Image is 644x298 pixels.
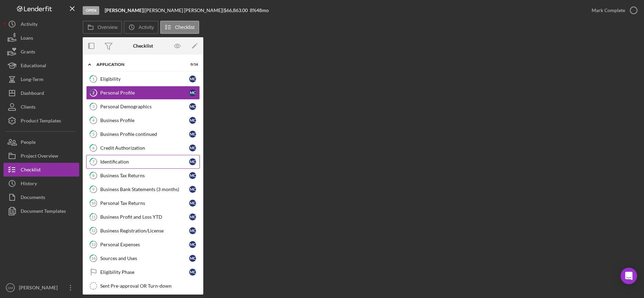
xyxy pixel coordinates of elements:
[3,281,79,295] button: GM[PERSON_NAME]
[3,45,79,59] button: Grants
[86,265,200,279] a: Eligibility PhaseMC
[86,155,200,169] a: 7IdentificationMC
[21,86,44,102] div: Dashboard
[189,269,196,276] div: M C
[189,131,196,138] div: M C
[3,59,79,72] button: Educational
[100,104,189,109] div: Personal Demographics
[100,214,189,220] div: Business Profit and Loss YTD
[100,242,189,247] div: Personal Expenses
[224,8,250,13] div: $66,863.00
[3,190,79,204] button: Documents
[100,187,189,192] div: Business Bank Statements (3 months)
[21,149,58,165] div: Project Overview
[86,127,200,141] a: 5Business Profile continuedMC
[100,90,189,96] div: Personal Profile
[3,114,79,128] button: Product Templates
[92,77,94,81] tspan: 1
[86,113,200,127] a: 4Business ProfileMC
[105,8,145,13] div: |
[100,145,189,151] div: Credit Authorization
[83,21,122,34] button: Overview
[160,21,199,34] button: Checklist
[189,117,196,124] div: M C
[92,146,95,150] tspan: 6
[189,200,196,207] div: M C
[86,224,200,238] a: 12Business Registration/LicenseMC
[105,7,143,13] b: [PERSON_NAME]
[3,163,79,177] button: Checklist
[91,201,96,205] tspan: 10
[21,100,35,116] div: Clients
[256,8,269,13] div: 48 mo
[3,177,79,190] button: History
[100,269,189,275] div: Eligibility Phase
[21,163,41,178] div: Checklist
[124,21,158,34] button: Activity
[21,31,33,47] div: Loans
[100,118,189,123] div: Business Profile
[92,159,95,164] tspan: 7
[21,190,45,206] div: Documents
[175,24,195,30] label: Checklist
[86,182,200,196] a: 9Business Bank Statements (3 months)MC
[21,17,38,33] div: Activity
[100,228,189,234] div: Business Registration/License
[21,114,61,129] div: Product Templates
[21,204,66,220] div: Document Templates
[98,24,117,30] label: Overview
[3,135,79,149] button: People
[86,238,200,251] a: 13Personal ExpensesMC
[100,159,189,165] div: Identification
[189,213,196,220] div: M C
[145,8,224,13] div: [PERSON_NAME] [PERSON_NAME] |
[86,141,200,155] a: 6Credit AuthorizationMC
[3,204,79,218] button: Document Templates
[86,210,200,224] a: 11Business Profit and Loss YTDMC
[189,158,196,165] div: M C
[83,6,99,15] div: Open
[100,256,189,261] div: Sources and Uses
[86,196,200,210] a: 10Personal Tax ReturnsMC
[21,135,35,151] div: People
[100,76,189,82] div: Eligibility
[186,62,198,67] div: 0 / 16
[86,251,200,265] a: 14Sources and UsesMC
[92,173,94,178] tspan: 8
[17,281,62,296] div: [PERSON_NAME]
[96,62,181,67] div: Application
[189,241,196,248] div: M C
[91,228,95,233] tspan: 12
[585,3,641,17] button: Mark Complete
[3,31,79,45] button: Loans
[92,118,95,122] tspan: 4
[91,242,95,247] tspan: 13
[86,86,200,100] a: 2Personal ProfileMC
[139,24,154,30] label: Activity
[92,132,94,136] tspan: 5
[621,268,637,284] div: Open Intercom Messenger
[3,86,79,100] button: Dashboard
[592,3,625,17] div: Mark Complete
[21,45,35,60] div: Grants
[250,8,256,13] div: 8 %
[189,89,196,96] div: M C
[3,72,79,86] a: Long-Term
[100,131,189,137] div: Business Profile continued
[100,283,200,289] div: Sent Pre-approval OR Turn-down
[189,186,196,193] div: M C
[92,187,95,191] tspan: 9
[91,256,96,260] tspan: 14
[86,169,200,182] a: 8Business Tax ReturnsMC
[189,76,196,82] div: M C
[133,43,153,49] div: Checklist
[21,177,37,192] div: History
[100,173,189,178] div: Business Tax Returns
